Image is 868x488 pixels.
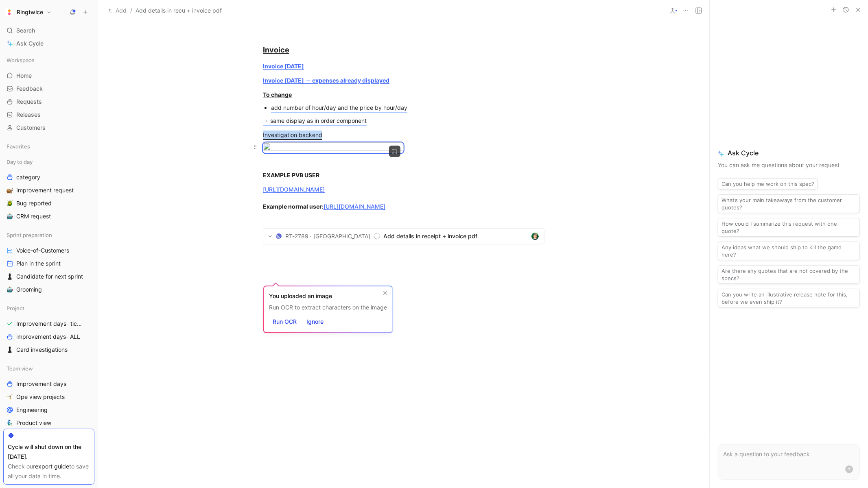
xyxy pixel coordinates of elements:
a: ♟️Card investigations [3,344,94,356]
a: Requests [3,96,94,108]
span: improvement days- ALL [16,333,80,341]
button: 🧞‍♂️ [5,418,15,428]
span: Ignore [306,317,324,327]
span: Ope view projects [16,393,65,401]
img: Ringtwice [5,8,13,16]
a: 🪲Bug reported [3,197,94,209]
img: ♟️ [7,273,13,280]
a: Customers [3,122,94,134]
span: Product view [16,419,51,427]
div: Team viewImprovement days🤸Ope view projectsEngineering🧞‍♂️Product view🔢Data view💌Market view🤸Ope ... [3,362,94,481]
svg: Backlog [374,233,380,240]
span: Workspace [7,56,35,64]
a: Improvement days [3,378,94,390]
a: 🤖CRM request [3,210,94,222]
button: ♟️ [5,345,15,355]
img: 🐌 [7,187,13,194]
div: Workspace [3,54,94,66]
a: Releases [3,109,94,121]
img: 🤖 [7,213,13,220]
span: Ask Cycle [16,39,44,48]
div: Run OCR to extract characters on the image [269,303,387,312]
a: Engineering [3,404,94,416]
button: What’s your main takeaways from the customer quotes? [718,194,860,213]
button: 🤖 [5,285,15,294]
button: Any ideas what we should ship to kill the game here? [718,242,860,260]
a: Home [3,70,94,82]
div: Search [3,24,94,37]
div: Cycle will shut down on the [DATE]. [8,442,90,462]
a: Invoice [DATE] [263,63,304,70]
span: category [16,173,40,181]
a: Voice-of-Customers [3,244,94,257]
a: Plan in the sprint [3,257,94,270]
span: Ask Cycle [718,148,860,158]
strong: Example normal user: [263,203,324,210]
button: 🐌 [5,185,15,195]
span: Bug reported [16,199,52,207]
span: Engineering [16,406,48,414]
div: Sprint preparation [3,229,94,241]
div: Favorites [3,140,94,152]
span: Improvement request [16,186,74,194]
a: export guide [35,463,69,470]
span: Favorites [7,142,30,150]
span: Add details in recu + invoice pdf [136,6,222,15]
span: CRM request [16,212,51,220]
img: 🤖 [7,286,13,293]
button: Ignore [303,316,327,327]
a: [URL][DOMAIN_NAME] [324,203,385,210]
img: avatar [531,233,539,240]
button: Can you write an illustrative release note for this, before we even ship it? [718,289,860,307]
span: Releases [16,111,41,119]
a: category [3,171,94,183]
p: You can ask me questions about your request [718,160,860,170]
div: ProjectImprovement days- tickets readyimprovement days- ALL♟️Card investigations [3,302,94,356]
button: ♟️ [5,272,15,281]
span: Team view [7,364,33,373]
span: Improvement days [16,380,66,388]
a: Ask Cycle [3,37,94,50]
strong: EXAMPLE PVB USER [263,172,319,179]
span: Grooming [16,285,42,294]
u: To change [263,91,292,98]
button: RingtwiceRingtwice [3,7,54,18]
a: Improvement days- tickets ready [3,318,94,330]
img: Capture d’écran 2025-09-08 à 09.22.16.png [263,142,404,153]
span: Sprint preparation [7,231,52,239]
h1: Ringtwice [17,9,43,16]
img: 🧞‍♂️ [7,420,13,426]
span: Voice-of-Customers [16,246,69,255]
button: Add [106,6,129,15]
span: Candidate for next sprint [16,272,83,281]
span: RT-2789 · [GEOGRAPHIC_DATA] [285,231,370,241]
mark: add number of hour/day and the price by hour/day [271,104,407,111]
u: Invoice [263,46,289,54]
div: Day to daycategory🐌Improvement request🪲Bug reported🤖CRM request [3,156,94,222]
div: Check our to save all your data in time. [8,462,90,481]
a: 🤸Ope view projects [3,391,94,403]
button: 🤖 [5,211,15,221]
span: Home [16,72,32,80]
button: avatar [531,231,539,241]
div: Project [3,302,94,314]
a: Feedback [3,83,94,95]
span: / [130,6,132,15]
span: Run OCR [273,317,297,327]
div: Day to day [3,156,94,168]
span: Improvement days- tickets ready [16,320,85,328]
span: Add details in receipt + invoice pdf [383,231,528,241]
button: Run OCR [269,316,300,327]
img: 🤸 [7,394,13,400]
span: Customers [16,124,46,132]
mark: → same display as in order component [263,117,367,124]
img: ♟️ [7,346,13,353]
button: Are there any quotes that are not covered by the specs? [718,265,860,284]
img: 🪲 [7,200,13,207]
span: Card investigations [16,346,68,354]
button: How could I summarize this request with one quote? [718,218,860,237]
button: Can you help me work on this spec? [718,178,818,190]
a: [URL][DOMAIN_NAME] [263,186,325,193]
a: Invoice [DATE] → expenses already displayed [263,77,389,84]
